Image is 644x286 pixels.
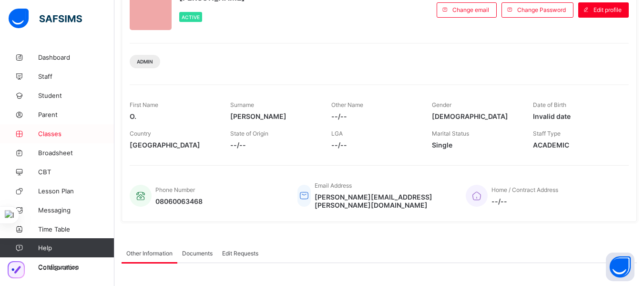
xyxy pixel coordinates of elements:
span: Admin [137,59,153,64]
span: Other Information [126,250,173,257]
span: CBT [38,168,114,176]
span: Classes [38,130,114,138]
span: Student [38,92,114,99]
span: Date of Birth [533,101,566,108]
span: Lesson Plan [38,187,114,195]
span: Broadsheet [38,149,114,157]
span: Documents [182,250,213,257]
span: --/-- [230,141,317,149]
span: Country [130,130,151,137]
span: Staff Type [533,130,561,137]
span: --/-- [331,112,418,120]
span: Edit Requests [222,250,258,257]
img: safsims [9,9,82,29]
span: Other Name [331,101,363,108]
span: [PERSON_NAME][EMAIL_ADDRESS][PERSON_NAME][DOMAIN_NAME] [315,193,451,209]
span: Active [182,14,200,20]
span: LGA [331,130,343,137]
span: 08060063468 [155,197,203,205]
span: Phone Number [155,186,195,193]
span: Marital Status [432,130,469,137]
span: Staff [38,73,114,80]
span: First Name [130,101,158,108]
span: Parent [38,111,114,118]
span: Gender [432,101,451,108]
span: Change Password [517,6,566,13]
span: [PERSON_NAME] [230,112,317,120]
span: Home / Contract Address [491,186,558,193]
span: --/-- [491,197,558,205]
span: [GEOGRAPHIC_DATA] [130,141,216,149]
span: --/-- [331,141,418,149]
span: Dashboard [38,53,114,61]
span: State of Origin [230,130,268,137]
span: Change email [452,6,489,13]
span: [DEMOGRAPHIC_DATA] [432,112,518,120]
span: Edit profile [593,6,622,13]
span: ACADEMIC [533,141,619,149]
span: Messaging [38,206,114,214]
span: Invalid date [533,112,619,120]
button: Open asap [606,253,634,281]
span: Surname [230,101,254,108]
span: Help [38,244,114,252]
span: Email Address [315,182,352,189]
span: O. [130,112,216,120]
span: Single [432,141,518,149]
span: Configuration [38,263,114,271]
span: Time Table [38,225,114,233]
